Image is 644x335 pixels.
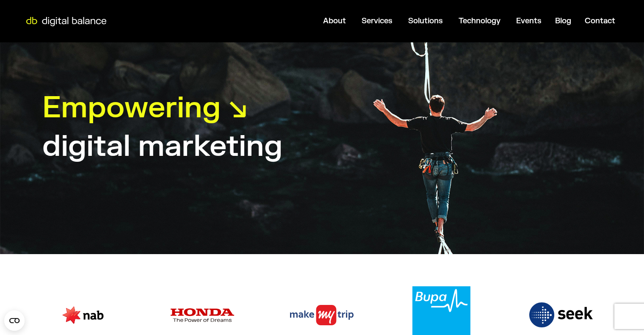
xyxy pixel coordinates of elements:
[555,16,571,26] a: Blog
[459,16,500,26] a: Technology
[408,16,443,26] a: Solutions
[516,16,542,26] a: Events
[21,17,111,26] img: Digital Balance logo
[42,89,248,127] h1: Empowering ↘︎
[362,16,392,26] a: Services
[112,13,622,29] div: Menu Toggle
[4,310,25,331] button: Open CMP widget
[112,13,622,29] nav: Menu
[323,16,346,26] a: About
[585,16,615,26] a: Contact
[42,127,282,166] h1: digital marketing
